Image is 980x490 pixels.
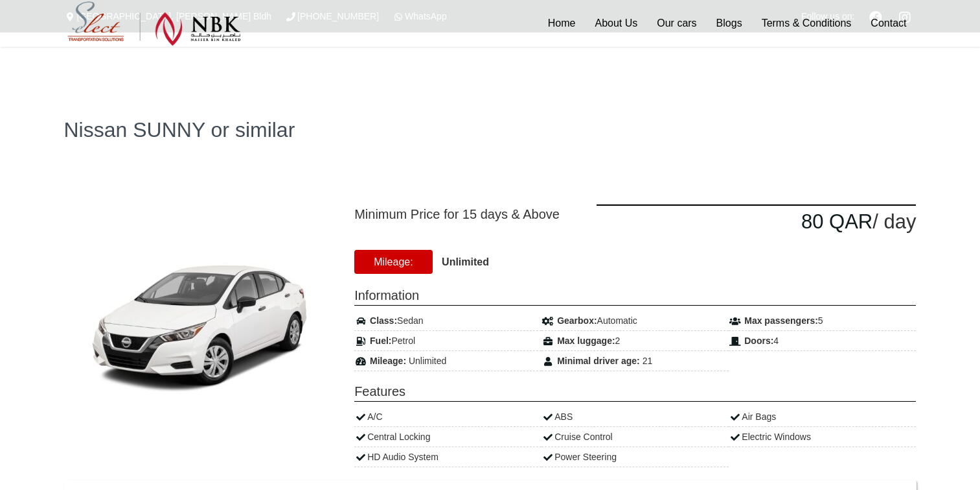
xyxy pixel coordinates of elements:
[729,427,916,447] div: Electric Windows
[597,204,916,238] div: / day
[744,336,773,346] strong: Doors:
[541,331,729,351] div: 2
[729,407,916,427] div: Air Bags
[354,407,541,427] div: A/C
[370,315,397,326] strong: Class:
[64,119,917,140] h1: Nissan SUNNY or similar
[409,356,446,366] span: Unlimited
[643,356,653,366] span: 21
[557,315,597,326] strong: Gearbox:
[76,245,323,404] img: Nissan SUNNY or similar
[557,336,615,346] strong: Max luggage:
[354,382,916,402] span: Features
[541,427,729,447] div: Cruise Control
[67,1,241,46] img: Select Rent a Car
[541,311,729,331] div: Automatic
[354,250,432,274] span: Mileage:
[370,356,406,366] strong: Mileage:
[354,311,541,331] div: Sedan
[354,331,541,351] div: Petrol
[442,256,489,267] strong: Unlimited
[729,311,916,331] div: 5
[557,356,640,366] strong: Minimal driver age:
[354,427,541,447] div: Central Locking
[729,331,916,351] div: 4
[354,204,577,224] span: Minimum Price for 15 days & Above
[744,315,818,326] strong: Max passengers:
[541,447,729,467] div: Power Steering
[541,407,729,427] div: ABS
[370,336,391,346] strong: Fuel:
[354,286,916,306] span: Information
[354,447,541,467] div: HD Audio System
[801,210,872,233] span: 80.00 QAR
